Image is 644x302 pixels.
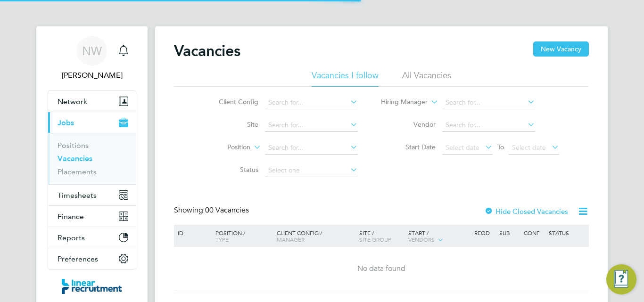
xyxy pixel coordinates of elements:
[48,248,136,269] button: Preferences
[265,141,358,155] input: Search for...
[48,112,136,133] button: Jobs
[48,70,136,81] span: Nicola Wilson
[48,91,136,112] button: Network
[208,225,274,247] div: Position /
[48,227,136,248] button: Reports
[82,45,102,57] span: NW
[58,154,92,163] a: Vacancies
[265,96,358,109] input: Search for...
[265,164,358,177] input: Select one
[446,143,479,152] span: Select date
[48,206,136,227] button: Finance
[606,264,636,294] button: Engage Resource Center
[373,98,428,107] label: Hiring Manager
[472,225,496,241] div: Reqd
[58,254,98,263] span: Preferences
[174,205,251,215] div: Showing
[406,225,472,248] div: Start /
[215,236,229,243] span: Type
[274,225,357,247] div: Client Config /
[174,41,240,60] h2: Vacancies
[205,205,249,215] span: 00 Vacancies
[497,225,521,241] div: Sub
[58,118,74,127] span: Jobs
[533,41,589,57] button: New Vacancy
[381,143,436,151] label: Start Date
[484,207,568,216] label: Hide Closed Vacancies
[381,120,436,129] label: Vendor
[58,191,97,200] span: Timesheets
[204,165,258,174] label: Status
[58,233,85,242] span: Reports
[359,236,391,243] span: Site Group
[265,119,358,132] input: Search for...
[402,70,451,87] li: All Vacancies
[512,143,546,152] span: Select date
[58,167,97,176] a: Placements
[175,264,587,274] div: No data found
[62,279,122,294] img: linearrecruitment-logo-retina.png
[175,225,208,241] div: ID
[48,133,136,184] div: Jobs
[204,98,258,106] label: Client Config
[495,141,507,153] span: To
[58,97,87,106] span: Network
[48,279,136,294] a: Go to home page
[204,120,258,129] label: Site
[521,225,546,241] div: Conf
[408,236,435,243] span: Vendors
[442,119,535,132] input: Search for...
[48,185,136,205] button: Timesheets
[58,141,89,150] a: Positions
[357,225,406,247] div: Site /
[546,225,587,241] div: Status
[312,70,379,87] li: Vacancies I follow
[277,236,305,243] span: Manager
[48,36,136,81] a: NW[PERSON_NAME]
[58,212,84,221] span: Finance
[442,96,535,109] input: Search for...
[196,143,250,152] label: Position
